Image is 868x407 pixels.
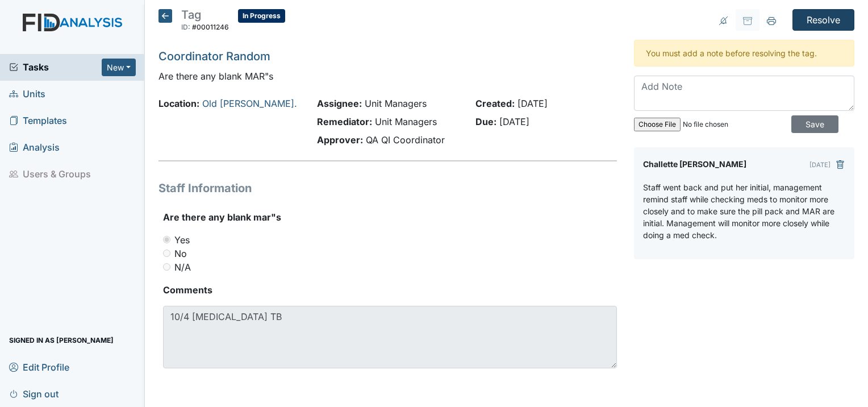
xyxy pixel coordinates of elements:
strong: Assignee: [317,98,362,109]
div: You must add a note before resolving the tag. [634,40,854,67]
a: Old [PERSON_NAME]. [202,98,297,109]
label: Yes [174,233,190,247]
strong: Remediator: [317,116,372,127]
label: Are there any blank mar"s [163,210,281,224]
strong: Due: [475,116,496,127]
span: Sign out [9,385,59,402]
span: Templates [9,112,67,130]
small: [DATE] [809,161,831,169]
h1: Staff Information [158,180,617,197]
a: Tasks [9,60,102,74]
label: N/A [174,260,191,274]
input: Save [791,115,838,133]
span: Units [9,85,45,103]
input: Yes [163,236,170,243]
span: Edit Profile [9,358,69,376]
textarea: 10/4 [MEDICAL_DATA] TB [163,306,617,368]
span: #00011246 [192,23,229,31]
strong: Created: [475,98,515,109]
input: Resolve [792,9,854,31]
span: ID: [181,23,190,31]
strong: Comments [163,283,617,297]
span: Unit Managers [375,116,437,127]
span: Unit Managers [365,98,427,109]
label: No [174,247,187,260]
span: QA QI Coordinator [366,134,445,146]
input: N/A [163,263,170,271]
span: Signed in as [PERSON_NAME] [9,331,114,349]
label: Challette [PERSON_NAME] [643,156,746,172]
span: Analysis [9,139,60,156]
span: [DATE] [518,98,548,109]
p: Are there any blank MAR"s [158,69,617,83]
input: No [163,250,170,257]
span: In Progress [238,9,285,23]
span: [DATE] [499,116,529,127]
strong: Location: [158,98,199,109]
a: Coordinator Random [158,49,270,63]
strong: Approver: [317,134,363,146]
button: New [102,59,136,76]
span: Tag [181,8,201,22]
p: Staff went back and put her initial, management remind staff while checking meds to monitor more ... [643,181,845,241]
